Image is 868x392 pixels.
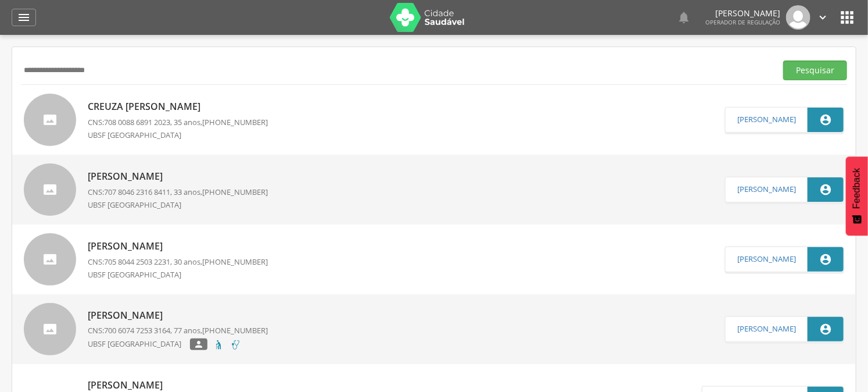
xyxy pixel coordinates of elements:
[783,60,847,80] button: Pesquisar
[677,10,691,24] i: 
[819,323,832,336] i: 
[88,117,268,128] p: CNS: , 35 anos,
[737,255,796,264] a: [PERSON_NAME]
[677,5,691,30] a: 
[819,113,832,126] i: 
[193,340,204,348] i: 
[12,9,36,26] a: 
[816,5,829,30] a: 
[88,199,190,211] p: UBSF [GEOGRAPHIC_DATA]
[202,117,268,127] span: [PHONE_NUMBER]
[88,269,190,280] p: UBSF [GEOGRAPHIC_DATA]
[104,187,170,197] span: 707 8046 2316 8411
[104,117,170,127] span: 708 0088 6891 2023
[819,253,832,266] i: 
[852,168,862,209] span: Feedback
[202,256,268,267] span: [PHONE_NUMBER]
[737,325,796,334] a: [PERSON_NAME]
[737,185,796,194] a: [PERSON_NAME]
[88,130,190,141] p: UBSF [GEOGRAPHIC_DATA]
[819,183,832,196] i: 
[104,325,170,336] span: 700 6074 7253 3164
[88,309,268,322] p: [PERSON_NAME]
[88,338,190,351] p: UBSF [GEOGRAPHIC_DATA]
[24,94,725,146] a: Creuza [PERSON_NAME]CNS:708 0088 6891 2023, 35 anos,[PHONE_NUMBER]UBSF [GEOGRAPHIC_DATA]
[838,8,856,27] i: 
[88,100,268,113] p: Creuza [PERSON_NAME]
[88,170,268,183] p: [PERSON_NAME]
[104,256,170,267] span: 705 8044 2503 2231
[816,11,829,24] i: 
[705,9,780,17] p: [PERSON_NAME]
[24,303,725,355] a: [PERSON_NAME]CNS:700 6074 7253 3164, 77 anos,[PHONE_NUMBER]UBSF [GEOGRAPHIC_DATA]
[705,18,780,26] span: Operador de regulação
[88,187,268,198] p: CNS: , 33 anos,
[88,325,268,336] p: CNS: , 77 anos,
[24,233,725,286] a: [PERSON_NAME]CNS:705 8044 2503 2231, 30 anos,[PHONE_NUMBER]UBSF [GEOGRAPHIC_DATA]
[737,115,796,124] a: [PERSON_NAME]
[88,240,268,253] p: [PERSON_NAME]
[88,256,268,268] p: CNS: , 30 anos,
[24,163,725,216] a: [PERSON_NAME]CNS:707 8046 2316 8411, 33 anos,[PHONE_NUMBER]UBSF [GEOGRAPHIC_DATA]
[846,156,868,236] button: Feedback - Mostrar pesquisa
[88,379,268,392] p: [PERSON_NAME]
[202,187,268,197] span: [PHONE_NUMBER]
[17,10,31,24] i: 
[202,325,268,336] span: [PHONE_NUMBER]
